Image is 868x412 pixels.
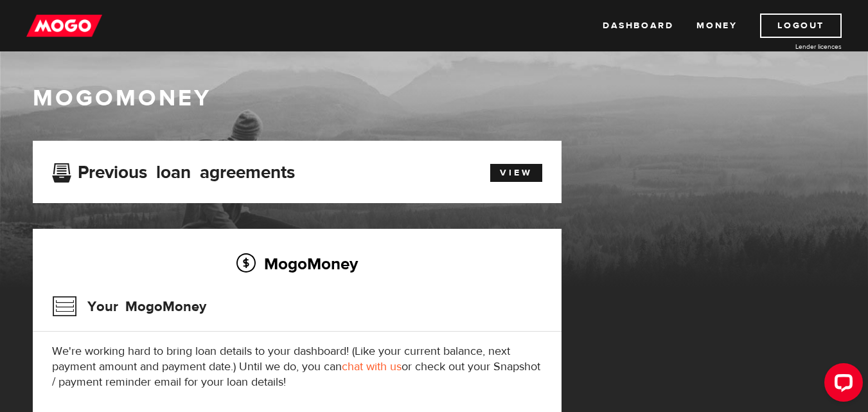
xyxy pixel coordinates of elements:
[696,13,737,38] a: Money
[33,85,836,112] h1: MogoMoney
[342,359,402,374] a: chat with us
[760,13,842,38] a: Logout
[603,13,673,38] a: Dashboard
[52,250,542,277] h2: MogoMoney
[52,162,295,179] h3: Previous loan agreements
[52,290,206,323] h3: Your MogoMoney
[26,13,102,38] img: mogo_logo-11ee424be714fa7cbb0f0f49df9e16ec.png
[490,164,542,182] a: View
[52,344,542,390] p: We're working hard to bring loan details to your dashboard! (Like your current balance, next paym...
[814,358,868,412] iframe: LiveChat chat widget
[745,42,842,51] a: Lender licences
